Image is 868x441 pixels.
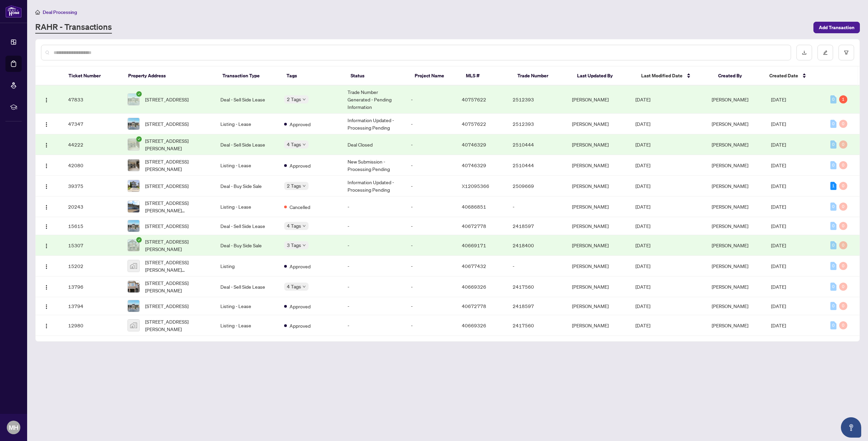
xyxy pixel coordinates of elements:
span: Approved [290,120,311,128]
span: [STREET_ADDRESS] [145,120,189,128]
img: Logo [44,243,49,249]
img: Logo [44,122,49,127]
span: [DATE] [635,284,650,290]
img: Logo [44,323,49,329]
td: 2417560 [507,315,567,336]
span: [PERSON_NAME] [712,263,748,269]
span: [PERSON_NAME] [712,121,748,127]
img: thumbnail-img [128,94,139,105]
td: Trade Number Generated - Pending Information [342,85,406,114]
span: [DATE] [771,322,786,328]
span: home [35,10,40,15]
span: [PERSON_NAME] [712,322,748,328]
span: [PERSON_NAME] [712,204,748,210]
td: 2418597 [507,297,567,315]
span: 40686851 [462,204,486,210]
span: [DATE] [635,223,650,229]
div: 0 [839,203,847,211]
td: [PERSON_NAME] [567,297,630,315]
span: 40669326 [462,284,486,290]
span: [DATE] [635,204,650,210]
div: 0 [830,140,836,149]
td: - [406,256,456,276]
img: Logo [44,224,49,229]
td: [PERSON_NAME] [567,196,630,217]
td: Deal - Buy Side Sale [215,176,278,196]
td: 20243 [63,196,122,217]
td: 13796 [63,276,122,297]
td: Information Updated - Processing Pending [342,114,406,134]
button: Logo [41,261,52,271]
td: [PERSON_NAME] [567,176,630,196]
span: 40672778 [462,303,486,309]
img: Logo [44,264,49,269]
td: - [406,235,456,256]
span: 3 Tags [287,241,301,249]
div: 0 [830,203,836,211]
td: 2512393 [507,114,567,134]
div: 0 [839,283,847,291]
span: [STREET_ADDRESS] [145,302,189,310]
span: [DATE] [635,322,650,328]
img: thumbnail-img [128,139,139,150]
th: Transaction Type [217,66,281,85]
td: Listing - Lease [215,297,278,315]
td: [PERSON_NAME] [567,256,630,276]
th: Project Name [409,66,460,85]
td: 2510444 [507,134,567,155]
span: [PERSON_NAME] [712,303,748,309]
td: New Submission - Processing Pending [342,155,406,176]
span: 40669326 [462,322,486,328]
td: Deal - Buy Side Sale [215,235,278,256]
span: MH [9,423,18,432]
td: 42080 [63,155,122,176]
span: [STREET_ADDRESS][PERSON_NAME] [145,158,210,173]
button: Logo [41,301,52,311]
span: Deal Processing [43,9,77,15]
th: Tags [281,66,345,85]
td: Information Updated - Processing Pending [342,176,406,196]
td: - [342,315,406,336]
td: Listing - Lease [215,114,278,134]
span: [STREET_ADDRESS][PERSON_NAME][PERSON_NAME][PERSON_NAME] [145,199,210,214]
img: thumbnail-img [128,220,139,232]
td: - [406,134,456,155]
td: Deal - Sell Side Lease [215,217,278,235]
div: 0 [830,161,836,169]
img: Logo [44,205,49,210]
span: down [302,143,306,146]
td: - [406,276,456,297]
td: [PERSON_NAME] [567,217,630,235]
span: 40672778 [462,223,486,229]
img: Logo [44,304,49,309]
div: 0 [830,222,836,230]
button: Add Transaction [813,22,860,33]
span: down [302,285,306,288]
span: [PERSON_NAME] [712,284,748,290]
span: down [302,184,306,188]
div: 0 [839,120,847,128]
td: 15307 [63,235,122,256]
span: [DATE] [635,141,650,148]
span: [STREET_ADDRESS][PERSON_NAME] [145,137,210,152]
button: Logo [41,94,52,105]
button: Logo [41,139,52,150]
td: - [342,256,406,276]
span: 40669171 [462,242,486,248]
div: 0 [830,321,836,329]
button: download [796,45,812,60]
span: Approved [290,322,311,329]
td: - [507,256,567,276]
div: 0 [830,262,836,270]
span: [STREET_ADDRESS] [145,96,189,103]
div: 0 [830,95,836,103]
img: thumbnail-img [128,159,139,171]
img: thumbnail-img [128,300,139,312]
td: - [406,114,456,134]
span: [DATE] [771,141,786,148]
td: 2509669 [507,176,567,196]
button: Logo [41,118,52,129]
span: download [802,50,807,55]
img: Logo [44,285,49,290]
td: - [342,297,406,315]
